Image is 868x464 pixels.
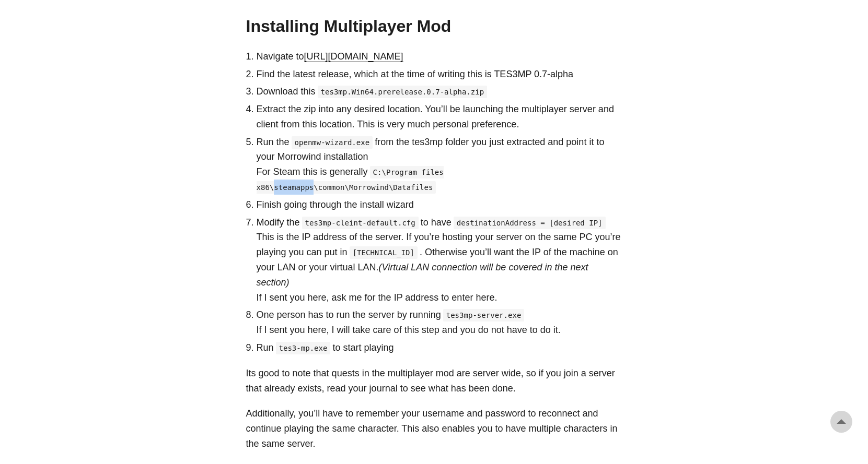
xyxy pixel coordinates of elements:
p: One person has to run the server by running [257,307,622,323]
code: [TECHNICAL_ID] [350,246,418,259]
p: Run the from the tes3mp folder you just extracted and point it to your Morrowind installation [257,135,622,165]
code: destinationAddress = [desired IP] [454,217,606,229]
h2: Installing Multiplayer Mod [246,16,622,36]
code: tes3mp-server.exe [443,309,525,322]
em: (Virtual LAN connection will be covered in the next section) [257,262,588,288]
p: Run to start playing [257,340,622,355]
p: For Steam this is generally [257,164,622,195]
p: Modify the to have [257,215,622,230]
p: Additionally, you’ll have to remember your username and password to reconnect and continue playin... [246,406,622,451]
p: This is the IP address of the server. If you’re hosting your server on the same PC you’re playing... [257,230,622,290]
p: Download this [257,84,622,99]
code: openmw-wizard.exe [292,136,373,149]
p: Find the latest release, which at the time of writing this is TES3MP 0.7-alpha [257,67,622,82]
p: If I sent you here, ask me for the IP address to enter here. [257,290,622,305]
code: tes3-mp.exe [276,342,331,354]
a: [URL][DOMAIN_NAME] [304,51,403,62]
p: Its good to note that quests in the multiplayer mod are server wide, so if you join a server that... [246,366,622,396]
p: Navigate to [257,49,622,64]
a: go to top [830,411,852,433]
code: tes3mp.Win64.prerelease.0.7-alpha.zip [318,86,488,98]
p: If I sent you here, I will take care of this step and you do not have to do it. [257,323,622,338]
p: Extract the zip into any desired location. You’ll be launching the multiplayer server and client ... [257,102,622,132]
p: Finish going through the install wizard [257,197,622,212]
code: tes3mp-cleint-default.cfg [302,217,419,229]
